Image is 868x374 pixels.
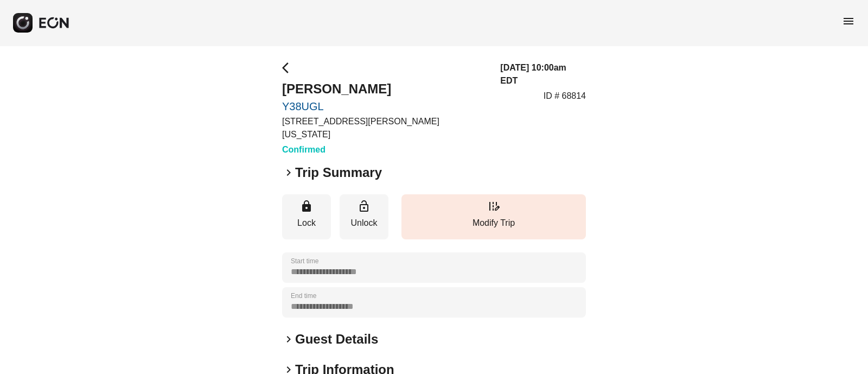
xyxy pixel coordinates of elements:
[295,331,378,348] h2: Guest Details
[345,217,383,230] p: Unlock
[544,90,586,103] p: ID # 68814
[282,100,487,113] a: Y38UGL
[295,164,382,181] h2: Trip Summary
[487,200,500,213] span: edit_road
[282,166,295,179] span: keyboard_arrow_right
[288,217,325,230] p: Lock
[842,15,855,28] span: menu
[500,61,586,87] h3: [DATE] 10:00am EDT
[282,115,487,141] p: [STREET_ADDRESS][PERSON_NAME][US_STATE]
[407,217,580,230] p: Modify Trip
[358,200,371,213] span: lock_open
[401,194,586,239] button: Modify Trip
[282,80,487,98] h2: [PERSON_NAME]
[340,194,388,239] button: Unlock
[282,194,331,239] button: Lock
[282,143,487,156] h3: Confirmed
[300,200,313,213] span: lock
[282,61,295,74] span: arrow_back_ios
[282,333,295,346] span: keyboard_arrow_right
